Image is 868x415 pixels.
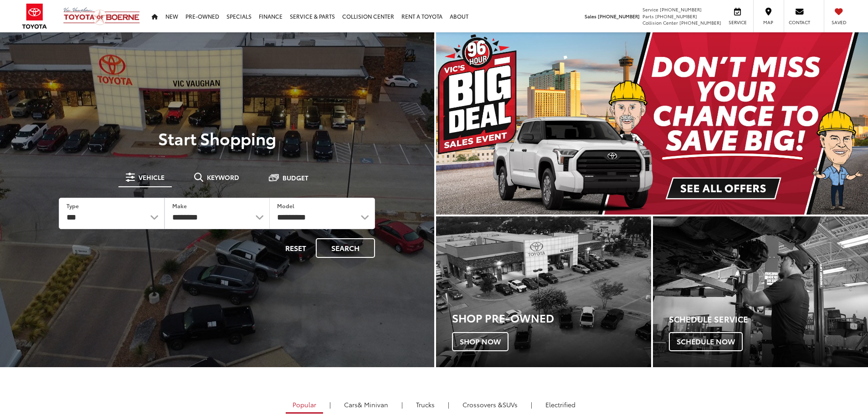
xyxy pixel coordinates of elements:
span: Parts [642,13,654,20]
div: Toyota [653,216,868,367]
li: | [327,400,333,409]
li: | [399,400,405,409]
a: SUVs [456,397,524,412]
li: | [446,400,452,409]
span: Contact [789,19,810,26]
span: Saved [829,19,849,26]
a: Electrified [539,397,582,412]
img: Vic Vaughan Toyota of Boerne [63,7,140,26]
span: Schedule Now [669,332,743,351]
span: [PHONE_NUMBER] [679,19,721,26]
span: Keyword [207,174,239,180]
span: Crossovers & [462,400,503,409]
label: Make [172,202,187,210]
span: Service [727,19,748,26]
a: Cars [337,397,395,412]
span: Map [758,19,778,26]
h3: Shop Pre-Owned [452,312,651,323]
div: Toyota [436,216,651,367]
h4: Schedule Service [669,315,868,324]
span: Sales [585,13,596,20]
a: Trucks [409,397,442,412]
p: Start Shopping [38,129,396,147]
a: Popular [286,397,323,414]
label: Model [277,202,294,210]
button: Search [316,238,375,258]
span: & Minivan [358,400,388,409]
span: [PHONE_NUMBER] [655,13,697,20]
a: Shop Pre-Owned Shop Now [436,216,651,367]
span: [PHONE_NUMBER] [660,6,702,13]
button: Reset [277,238,314,258]
span: Shop Now [452,332,508,351]
a: Schedule Service Schedule Now [653,216,868,367]
span: Vehicle [139,174,164,180]
span: [PHONE_NUMBER] [598,13,640,20]
span: Service [642,6,658,13]
span: Budget [282,174,308,181]
span: Collision Center [642,19,678,26]
label: Type [67,202,79,210]
li: | [529,400,534,409]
